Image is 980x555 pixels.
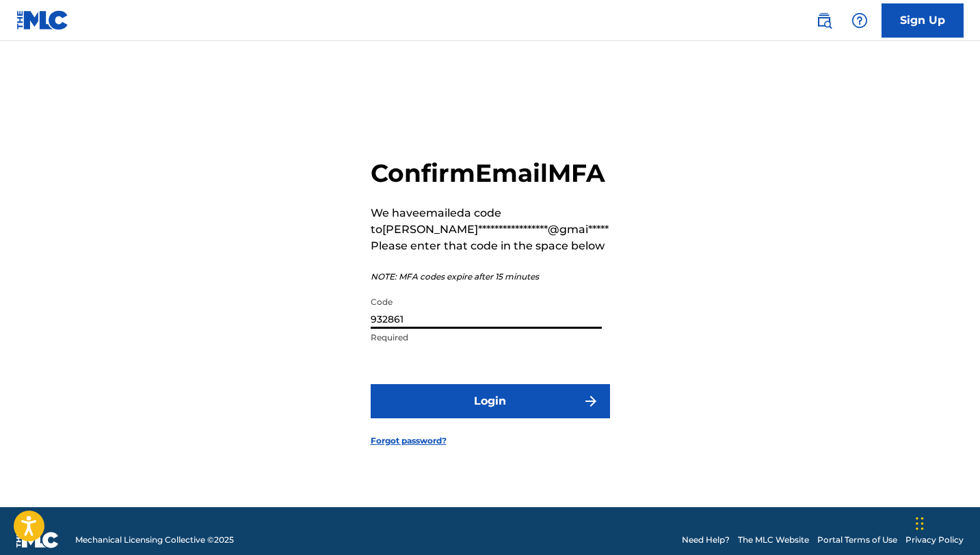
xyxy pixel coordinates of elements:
div: Drag [916,503,924,544]
img: search [816,12,832,29]
a: Need Help? [682,534,730,546]
div: Help [846,7,873,34]
a: Public Search [810,7,838,34]
a: The MLC Website [738,534,809,546]
button: Login [371,384,610,418]
p: NOTE: MFA codes expire after 15 minutes [371,271,610,283]
a: Privacy Policy [905,534,964,546]
img: help [851,12,868,29]
img: f7272a7cc735f4ea7f67.svg [583,393,599,409]
p: Please enter that code in the space below [371,238,610,254]
a: Sign Up [882,3,964,38]
iframe: Chat Widget [912,489,980,555]
a: Forgot password? [371,435,447,447]
img: logo [16,532,59,548]
img: MLC Logo [16,10,69,30]
span: Mechanical Licensing Collective © 2025 [75,534,234,546]
h2: Confirm Email MFA [371,158,610,189]
a: Portal Terms of Use [817,534,897,546]
p: Required [371,331,602,344]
